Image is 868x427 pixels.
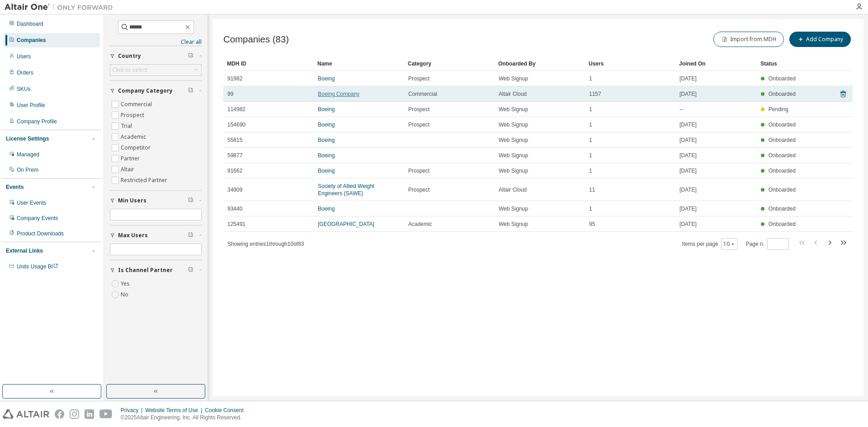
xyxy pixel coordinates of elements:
span: Company Category [118,87,173,94]
div: External Links [6,247,43,254]
button: Import from MDH [713,32,784,47]
label: Restricted Partner [121,175,169,186]
div: Click to select [110,65,201,75]
a: Boeing Company [318,91,359,97]
span: [DATE] [679,221,697,228]
span: Onboarded [769,221,796,227]
span: Web Signup [499,106,528,113]
span: [DATE] [679,152,697,159]
label: Yes [121,278,132,289]
span: Clear filter [188,87,193,94]
button: Min Users [110,191,202,211]
span: Clear filter [188,197,193,204]
button: Company Category [110,81,202,101]
span: [DATE] [679,75,697,82]
div: On Prem [17,166,38,174]
span: Page n. [746,238,789,250]
span: Prospect [408,167,429,174]
label: Trial [121,121,134,131]
span: Academic [408,221,432,228]
label: No [121,289,130,300]
div: MDH ID [227,56,310,71]
span: [DATE] [679,121,697,128]
span: Onboarded [769,187,796,193]
a: [GEOGRAPHIC_DATA] [318,221,374,227]
span: Clear filter [188,267,193,274]
span: Clear filter [188,52,193,60]
div: Companies [17,37,46,44]
span: Web Signup [499,221,528,228]
a: Boeing [318,106,335,113]
div: Name [317,56,401,71]
span: 91662 [227,167,242,174]
div: Events [6,183,24,191]
span: Onboarded [769,137,796,143]
span: Onboarded [769,122,796,128]
span: 55815 [227,136,242,144]
span: Prospect [408,106,429,113]
div: SKUs [17,85,31,93]
button: Is Channel Partner [110,260,202,280]
div: Website Terms of Use [145,407,205,414]
div: Dashboard [17,20,43,28]
span: 91982 [227,75,242,82]
button: Max Users [110,225,202,245]
span: Web Signup [499,152,528,159]
span: [DATE] [679,205,697,212]
img: altair_logo.svg [3,409,49,419]
span: Companies (83) [223,34,289,45]
span: Prospect [408,186,429,193]
span: 1 [589,121,592,128]
a: Boeing [318,137,335,143]
span: 1 [589,167,592,174]
span: Prospect [408,75,429,82]
div: License Settings [6,135,49,142]
p: © 2025 Altair Engineering, Inc. All Rights Reserved. [121,414,249,422]
label: Competitor [121,142,152,153]
div: Cookie Consent [205,407,249,414]
div: Managed [17,151,39,158]
a: Boeing [318,168,335,174]
div: Orders [17,69,33,76]
span: 1 [589,205,592,212]
div: User Events [17,199,46,206]
div: Company Events [17,215,58,222]
span: Onboarded [769,206,796,212]
button: Country [110,46,202,66]
a: Society of Allied Weight Engineers (SAWE) [318,183,374,197]
span: Altair Cloud [499,186,527,193]
a: Clear all [110,38,202,46]
div: Company Profile [17,118,57,125]
img: linkedin.svg [85,409,94,419]
div: Joined On [679,56,753,71]
button: 10 [723,240,736,248]
div: Privacy [121,407,145,414]
span: 154690 [227,121,245,128]
span: Is Channel Partner [118,267,173,274]
span: Items per page [682,238,738,250]
a: Boeing [318,206,335,212]
span: Onboarded [769,91,796,97]
div: Users [589,56,672,71]
span: Onboarded [769,168,796,174]
span: 11 [589,186,595,193]
span: -- [679,106,683,113]
span: 99 [227,90,233,98]
img: youtube.svg [99,409,113,419]
span: Onboarded [769,75,796,82]
label: Commercial [121,99,154,110]
span: Max Users [118,232,148,239]
span: [DATE] [679,167,697,174]
span: Pending [769,106,788,113]
span: Showing entries 1 through 10 of 83 [227,241,304,247]
span: Onboarded [769,152,796,159]
div: Category [408,56,491,71]
span: [DATE] [679,90,697,98]
span: Web Signup [499,167,528,174]
label: Prospect [121,110,146,121]
div: Users [17,53,31,60]
label: Altair [121,164,136,175]
button: Add Company [789,32,851,47]
img: instagram.svg [70,409,79,419]
span: 114982 [227,106,245,113]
